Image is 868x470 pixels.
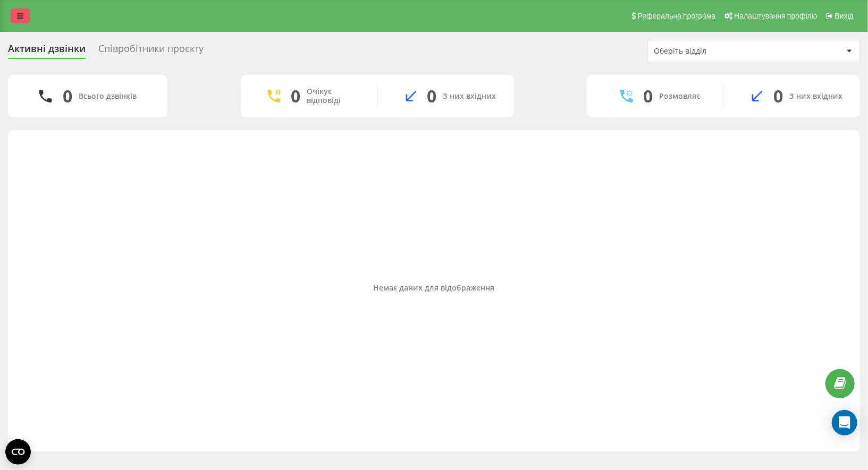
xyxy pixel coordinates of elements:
[835,12,854,20] span: Вихід
[443,92,496,101] div: З них вхідних
[98,43,204,59] div: Співробітники проєкту
[734,12,817,20] span: Налаштування профілю
[660,92,701,101] div: Розмовляє
[427,86,437,106] div: 0
[5,439,31,465] button: Open CMP widget
[638,12,716,20] span: Реферальна програма
[8,43,86,59] div: Активні дзвінки
[832,410,857,435] div: Open Intercom Messenger
[307,87,361,105] div: Очікує відповіді
[773,86,783,106] div: 0
[63,86,72,106] div: 0
[16,284,852,293] div: Немає даних для відображення
[79,92,137,101] div: Всього дзвінків
[291,86,301,106] div: 0
[644,86,653,106] div: 0
[789,92,842,101] div: З них вхідних
[654,47,781,56] div: Оберіть відділ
